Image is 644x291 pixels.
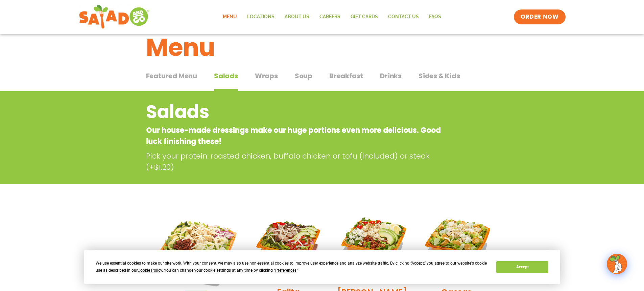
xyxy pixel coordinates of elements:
img: wpChatIcon [607,254,626,273]
span: Preferences [275,268,296,273]
a: Locations [242,9,280,25]
span: Drinks [380,71,402,81]
img: Product photo for Cobb Salad [335,207,409,281]
div: We use essential cookies to make our site work. With your consent, we may also use non-essential ... [96,260,488,274]
span: Breakfast [329,71,363,81]
button: Accept [496,261,548,273]
h1: Menu [146,29,498,66]
a: Menu [218,9,242,25]
a: ORDER NOW [514,9,565,24]
span: Cookie Policy [138,268,162,273]
span: Salads [214,71,238,81]
p: Our house-made dressings make our huge portions even more delicious. Good luck finishing these! [146,125,444,147]
span: Sides & Kids [419,71,460,81]
span: Wraps [255,71,278,81]
a: FAQs [424,9,446,25]
nav: Menu [218,9,446,25]
div: Tabbed content [146,68,498,91]
span: Soup [295,71,312,81]
div: Cookie Consent Prompt [84,250,560,284]
a: About Us [280,9,314,25]
a: Contact Us [383,9,424,25]
p: Pick your protein: roasted chicken, buffalo chicken or tofu (included) or steak (+$1.20) [146,150,447,173]
a: Careers [314,9,345,25]
img: Product photo for Fajita Salad [251,207,325,281]
img: new-SAG-logo-768×292 [79,3,150,30]
a: GIFT CARDS [345,9,383,25]
img: Product photo for Caesar Salad [419,207,493,281]
span: ORDER NOW [521,13,558,21]
span: Featured Menu [146,71,197,81]
h2: Salads [146,98,444,126]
